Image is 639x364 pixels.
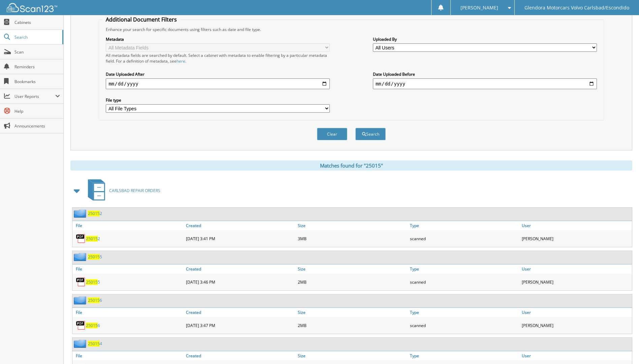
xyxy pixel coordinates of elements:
[86,279,98,285] span: 25015
[88,297,100,303] span: 25015
[74,339,88,348] img: folder2.png
[88,341,102,347] a: 250154
[520,232,632,245] div: [PERSON_NAME]
[296,221,408,230] a: Size
[14,94,55,99] span: User Reports
[520,351,632,360] a: User
[106,97,330,103] label: File type
[184,351,296,360] a: Created
[408,319,520,332] div: scanned
[7,3,57,12] img: scan123-logo-white.svg
[296,275,408,289] div: 2MB
[296,319,408,332] div: 2MB
[373,36,597,42] label: Uploaded By
[296,264,408,274] a: Size
[184,319,296,332] div: [DATE] 3:47 PM
[408,351,520,360] a: Type
[408,221,520,230] a: Type
[184,221,296,230] a: Created
[14,20,60,25] span: Cabinets
[72,264,184,274] a: File
[88,297,102,303] a: 250156
[86,323,98,328] span: 25015
[106,71,330,77] label: Date Uploaded After
[524,6,629,10] span: Glendora Motorcars Volvo Carlsbad/Escondido
[88,254,102,260] a: 250155
[296,232,408,245] div: 3MB
[106,36,330,42] label: Metadata
[88,211,102,216] a: 250152
[520,264,632,274] a: User
[14,123,60,129] span: Announcements
[102,27,600,32] div: Enhance your search for specific documents using filters such as date and file type.
[72,351,184,360] a: File
[14,34,59,40] span: Search
[14,79,60,84] span: Bookmarks
[74,253,88,261] img: folder2.png
[184,275,296,289] div: [DATE] 3:46 PM
[605,332,639,364] iframe: Chat Widget
[520,319,632,332] div: [PERSON_NAME]
[177,58,185,64] a: here
[373,71,597,77] label: Date Uploaded Before
[106,52,330,64] div: All metadata fields are searched by default. Select a cabinet with metadata to enable filtering b...
[14,49,60,55] span: Scan
[102,16,180,23] legend: Additional Document Filters
[106,78,330,89] input: start
[184,232,296,245] div: [DATE] 3:41 PM
[520,221,632,230] a: User
[184,308,296,317] a: Created
[408,275,520,289] div: scanned
[72,308,184,317] a: File
[296,351,408,360] a: Size
[88,341,100,347] span: 25015
[520,308,632,317] a: User
[14,108,60,114] span: Help
[86,236,100,242] a: 250152
[460,6,498,10] span: [PERSON_NAME]
[355,128,386,140] button: Search
[14,64,60,70] span: Reminders
[72,221,184,230] a: File
[408,308,520,317] a: Type
[86,279,100,285] a: 250155
[317,128,347,140] button: Clear
[408,264,520,274] a: Type
[84,177,160,204] a: CARLSBAD REPAIR ORDERS
[88,254,100,260] span: 25015
[76,233,86,244] img: PDF.png
[408,232,520,245] div: scanned
[74,209,88,218] img: folder2.png
[86,236,98,242] span: 25015
[373,78,597,89] input: end
[184,264,296,274] a: Created
[296,308,408,317] a: Size
[76,277,86,287] img: PDF.png
[520,275,632,289] div: [PERSON_NAME]
[109,188,160,193] span: CARLSBAD REPAIR ORDERS
[74,296,88,304] img: folder2.png
[76,320,86,330] img: PDF.png
[70,160,632,171] div: Matches found for "25015"
[88,211,100,216] span: 25015
[86,323,100,328] a: 250156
